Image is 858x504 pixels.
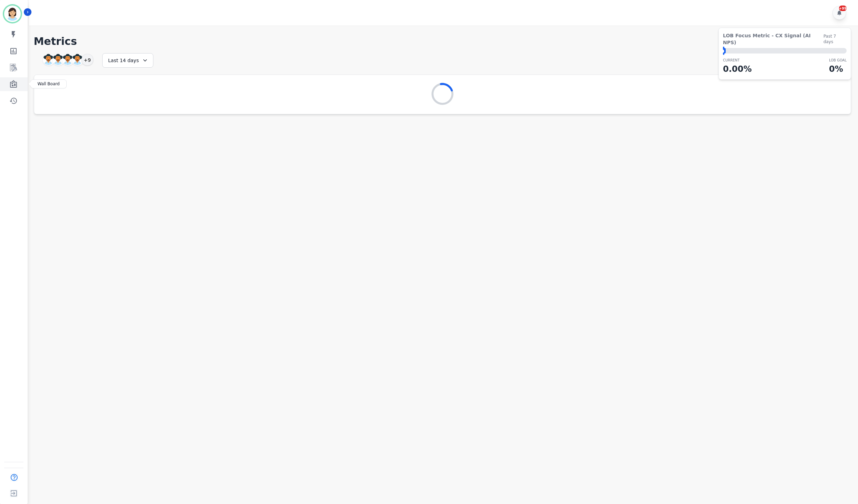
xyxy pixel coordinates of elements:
[34,35,851,48] h1: Metrics
[829,58,847,63] p: LOB Goal
[82,54,93,66] div: +9
[4,6,21,22] img: Bordered avatar
[102,53,153,68] div: Last 14 days
[839,6,847,11] div: +99
[829,63,847,75] p: 0 %
[723,63,752,75] p: 0.00 %
[723,58,752,63] p: CURRENT
[723,32,823,46] span: LOB Focus Metric - CX Signal (AI NPS)
[823,33,847,45] span: Past 7 days
[723,48,726,54] div: ⬤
